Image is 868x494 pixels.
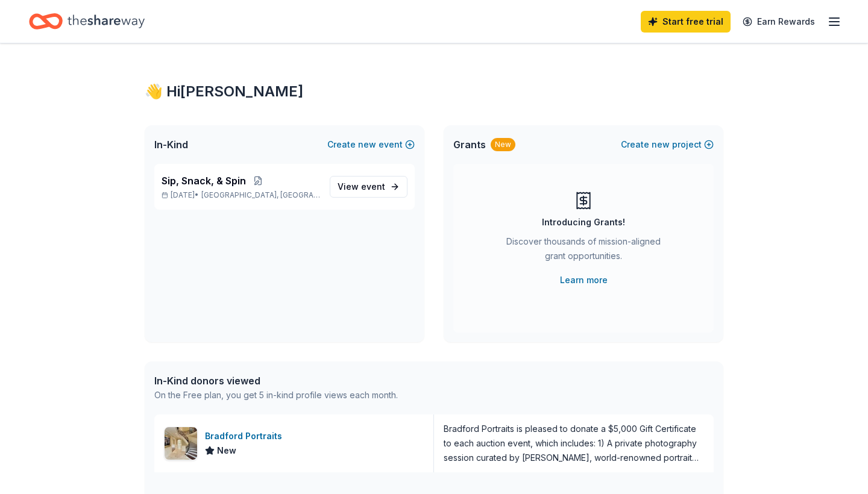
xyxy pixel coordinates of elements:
a: Start free trial [641,11,731,33]
p: [DATE] • [162,190,320,200]
span: New [217,443,236,458]
div: 👋 Hi [PERSON_NAME] [145,82,723,101]
span: new [358,137,376,152]
button: Createnewevent [327,137,415,152]
img: Image for Bradford Portraits [165,427,197,460]
a: View event [330,176,407,198]
a: Learn more [560,273,608,287]
div: Discover thousands of mission-aligned grant opportunities. [502,234,665,268]
button: Createnewproject [621,137,714,152]
div: Introducing Grants! [542,215,625,230]
div: In-Kind donors viewed [154,374,398,388]
span: Grants [453,137,486,152]
span: [GEOGRAPHIC_DATA], [GEOGRAPHIC_DATA] [201,190,320,200]
div: On the Free plan, you get 5 in-kind profile views each month. [154,388,398,402]
div: Bradford Portraits is pleased to donate a $5,000 Gift Certificate to each auction event, which in... [444,422,704,465]
span: View [338,180,385,194]
div: New [491,138,515,151]
span: new [652,137,670,152]
a: Home [29,7,145,36]
span: In-Kind [154,137,188,152]
a: Earn Rewards [735,11,822,33]
span: event [361,181,385,192]
span: Sip, Snack, & Spin [162,174,246,188]
div: Bradford Portraits [205,429,287,443]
